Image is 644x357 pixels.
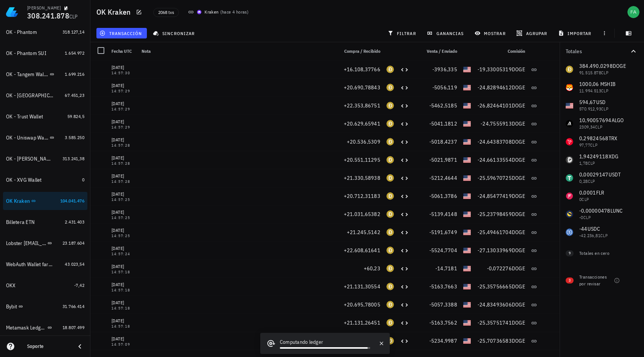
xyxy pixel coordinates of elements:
[82,177,84,182] span: 0
[555,28,596,38] button: importar
[478,66,512,73] span: -19,33005319
[63,325,84,330] span: 18.807.499
[512,138,525,145] span: DOGE
[463,247,471,254] div: USD-icon
[344,175,380,181] span: +21.330,58938
[463,192,471,200] div: USD-icon
[386,174,394,182] div: DOGE-icon
[429,138,458,145] span: -5018,4237
[512,84,525,91] span: DOGE
[463,84,471,91] div: USD-icon
[96,6,134,18] h1: OK Kraken
[220,8,249,16] span: ( )
[3,319,87,337] a: Metamask Ledger Cadenas Ethereum, Electroneum y Pulse 18.807.499
[344,156,380,163] span: +20.551,11295
[69,13,78,20] span: CLP
[386,247,394,254] div: DOGE-icon
[111,270,136,274] div: 14:57:18
[111,100,136,107] div: [DATE]
[579,274,611,287] div: Transacciones por revisar
[463,319,471,326] div: USD-icon
[429,156,458,163] span: -5021,9871
[478,301,512,308] span: -24,83493606
[478,102,512,109] span: -26,82464101
[27,11,69,21] span: 308.241.878
[111,144,136,147] div: 14:57:28
[111,180,136,184] div: 14:57:28
[111,198,136,202] div: 14:57:25
[139,42,335,60] div: Nota
[63,240,84,246] span: 23.187.604
[344,301,380,308] span: +20.695,78005
[512,102,525,109] span: DOGE
[3,276,87,294] a: OKX -7,42
[65,50,84,56] span: 1.654.972
[3,255,87,273] a: WebAuth Wallet farancibia 43.023,54
[429,247,458,254] span: -5524,7704
[111,89,136,93] div: 14:57:29
[463,174,471,182] div: USD-icon
[512,211,525,218] span: DOGE
[429,193,458,199] span: -5061,3786
[478,211,512,218] span: -25,23798459
[386,102,394,109] div: DOGE-icon
[386,156,394,164] div: DOGE-icon
[6,240,46,247] div: Lobster [EMAIL_ADDRESS][DOMAIN_NAME]
[111,64,136,71] div: [DATE]
[6,325,46,331] div: Metamask Ledger Cadenas Ethereum, Electroneum y Pulse
[463,265,471,272] div: USD-icon
[111,107,136,111] div: 14:57:29
[344,319,380,326] span: +21.131,26451
[478,283,512,290] span: -25,35756665
[3,192,87,210] a: OK Kraken 104.041.476
[27,343,69,349] div: Soporte
[111,48,132,54] span: Fecha UTC
[67,113,84,119] span: 59.824,5
[3,297,87,316] a: Bybit 31.766.414
[347,229,380,236] span: +21.245,5142
[386,283,394,290] div: DOGE-icon
[386,84,394,91] div: DOGE-icon
[389,30,416,36] span: filtrar
[386,301,394,308] div: DOGE-icon
[478,247,512,254] span: -27,13033969
[435,265,457,272] span: -14,7181
[63,156,84,161] span: 313.241,38
[512,193,525,199] span: DOGE
[150,28,200,38] button: sincronizar
[364,265,381,272] span: +60,23
[111,343,136,346] div: 14:57:09
[512,283,525,290] span: DOGE
[280,338,370,347] div: Computando ledger
[344,120,380,127] span: +20.629,65941
[6,198,30,204] div: OK Kraken
[429,102,458,109] span: -5462,5185
[65,92,84,98] span: 67.451,23
[566,49,629,54] div: Totales
[432,84,457,91] span: -5056,119
[386,228,394,236] div: DOGE-icon
[463,228,471,236] div: USD-icon
[512,229,525,236] span: DOGE
[158,8,174,17] span: 2068 txs
[3,86,87,104] a: OK - [GEOGRAPHIC_DATA] Wallet 67.451,23
[6,92,54,99] div: OK - [GEOGRAPHIC_DATA] Wallet
[347,138,380,145] span: +20.536,5309
[481,120,512,127] span: -24,7555913
[432,66,457,73] span: -3936,335
[569,277,571,283] span: 3
[111,325,136,328] div: 14:57:18
[478,84,512,91] span: -24,82894612
[344,193,380,199] span: +20.712,31183
[108,42,139,60] div: Fecha UTC
[472,28,510,38] button: mostrar
[424,28,469,38] button: ganancias
[6,135,48,141] div: OK - Uniswap Wallet
[512,175,525,181] span: DOGE
[463,66,471,73] div: USD-icon
[65,261,84,267] span: 43.023,54
[111,208,136,216] div: [DATE]
[6,177,42,183] div: OK - XVG Wallet
[429,211,458,218] span: -5139,4148
[63,29,84,35] span: 318.127,14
